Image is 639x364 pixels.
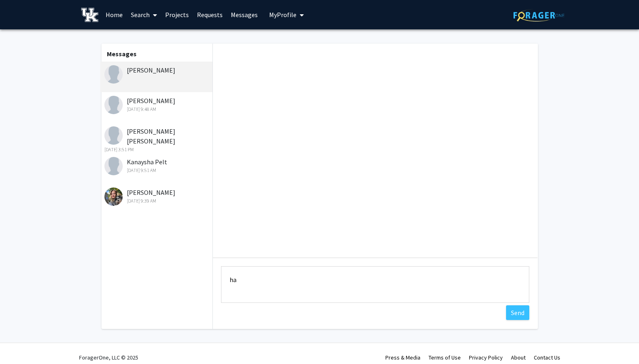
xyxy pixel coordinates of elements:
div: [DATE] 9:39 AM [104,197,211,205]
a: Terms of Use [429,354,461,361]
img: Alexis Roof [104,188,123,206]
a: Press & Media [385,354,420,361]
a: Messages [227,0,262,29]
img: ForagerOne Logo [513,9,564,22]
a: Search [127,0,161,29]
img: Kanaysha Pelt [104,157,123,175]
div: Kanaysha Pelt [104,157,211,174]
a: Home [102,0,127,29]
iframe: Chat [6,327,35,358]
div: [PERSON_NAME] [104,96,211,113]
div: [DATE] 3:51 PM [104,146,211,153]
a: Privacy Policy [469,354,503,361]
a: Contact Us [534,354,560,361]
div: [DATE] 9:51 AM [104,167,211,174]
a: Requests [193,0,227,29]
img: Gurvir Singh [104,96,123,114]
div: [PERSON_NAME] [104,188,211,205]
img: Moss Rausch [104,126,123,145]
img: University of Kentucky Logo [81,8,99,22]
div: [PERSON_NAME] [104,65,211,75]
a: Projects [161,0,193,29]
b: Messages [107,50,137,58]
span: My Profile [269,11,296,19]
img: Hasan Hadi [104,65,123,84]
a: About [511,354,526,361]
div: [DATE] 9:48 AM [104,106,211,113]
textarea: Message [221,266,529,303]
button: Send [506,305,529,320]
div: [PERSON_NAME] [PERSON_NAME] [104,126,211,153]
